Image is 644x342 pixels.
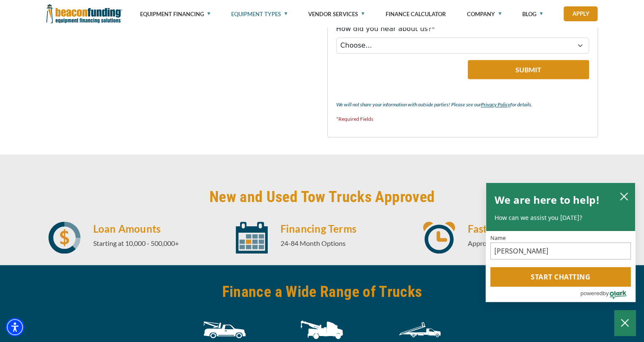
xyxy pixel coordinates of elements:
button: Submit [468,60,589,79]
a: Apply [564,6,598,21]
p: We will not share your information with outside parties! Please see our for details. [336,100,589,110]
div: olark chatbox [486,182,635,302]
h4: Financing Terms [280,222,411,236]
p: How can we assist you [DATE]? [495,214,627,222]
a: Privacy Policy [481,101,510,108]
button: close chatbox [617,190,631,202]
img: icon [49,222,80,254]
h4: Fast Response Time [468,222,598,236]
a: Powered by Olark [580,287,635,302]
span: powered [580,288,602,299]
p: Starting at 10,000 - 500,000+ [93,238,223,248]
h2: We are here to help! [495,191,600,208]
h2: New and Used Tow Trucks Approved [46,187,598,207]
iframe: reCAPTCHA [336,60,440,86]
span: 24-84 Month Options [280,239,346,247]
button: Start chatting [490,267,631,287]
p: *Required Fields [336,114,589,124]
h2: Finance a Wide Range of Trucks [222,282,422,302]
button: Close Chatbox [614,310,635,336]
span: by [603,288,609,299]
label: How did you hear about us?* [336,24,435,34]
label: Name [490,235,631,241]
span: Approved within 24 hours [468,239,544,247]
div: Accessibility Menu [6,318,24,336]
h4: Loan Amounts [93,222,223,236]
input: Name [490,242,631,259]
